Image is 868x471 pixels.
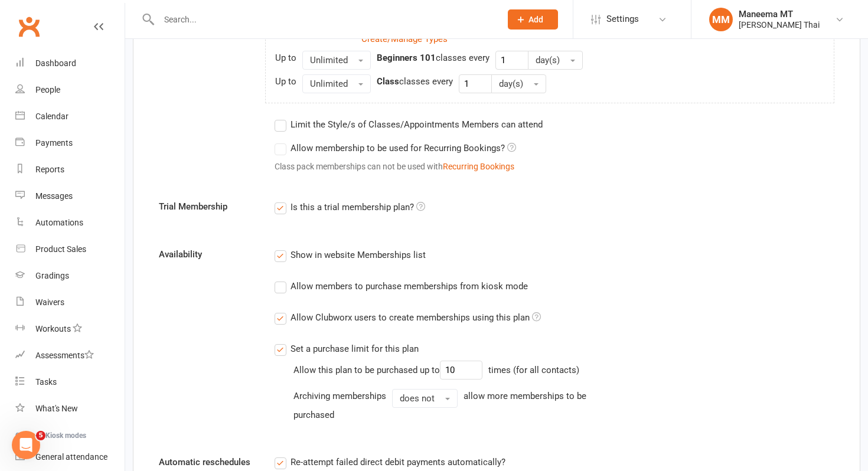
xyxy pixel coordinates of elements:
button: day(s) [528,51,583,70]
div: Calendar [35,112,68,121]
button: does not [392,389,458,408]
div: Allow members to purchase memberships from kiosk mode [291,279,528,292]
span: Unlimited [310,55,348,66]
div: Assessments [35,351,94,360]
a: Gradings [15,263,125,289]
a: Automations [15,210,125,236]
div: allow more memberships to be purchased [293,389,603,422]
button: Recurring Bookings [443,160,514,173]
div: Show in website Memberships list [291,248,426,260]
a: Assessments [15,342,125,369]
div: Waivers [35,297,64,307]
div: Up to [275,51,296,65]
a: Dashboard [15,50,125,77]
div: classes every [377,51,490,65]
span: day(s) [499,78,523,89]
div: Set a purchase limit for this plan [291,342,419,354]
a: Payments [15,130,125,156]
label: Allow membership to be used for Recurring Bookings? [275,141,516,155]
div: Tasks [35,377,57,387]
div: Up to [275,74,296,89]
button: Unlimited [302,51,371,70]
label: Is this a trial membership plan? [275,200,425,214]
span: Settings [606,6,639,32]
a: Tasks [15,369,125,395]
label: Automatic reschedules [150,455,266,469]
button: Add [508,9,558,30]
div: What's New [35,404,78,413]
a: Workouts [15,316,125,342]
strong: Class [377,76,399,87]
a: Messages [15,183,125,210]
div: Gradings [35,271,69,280]
div: Dashboard [35,58,76,68]
div: [PERSON_NAME] Thai [739,19,820,30]
a: Clubworx [14,12,44,41]
a: People [15,77,125,103]
a: General attendance kiosk mode [15,444,125,470]
a: Waivers [15,289,125,316]
div: Class pack memberships can not be used with [275,160,834,173]
a: Reports [15,156,125,183]
iframe: Intercom live chat [12,431,40,459]
a: What's New [15,395,125,422]
div: Automations [35,218,83,227]
button: Unlimited [302,74,371,93]
label: Availability [150,247,266,261]
div: People [35,85,60,94]
span: Unlimited [310,78,348,89]
label: Re-attempt failed direct debit payments automatically? [275,455,505,469]
span: Add [528,15,543,24]
span: day(s) [536,55,560,66]
div: Messages [35,191,73,201]
div: Allow Clubworx users to create memberships using this plan [291,310,541,323]
button: day(s) [491,74,546,93]
a: Product Sales [15,236,125,263]
div: Maneema MT [739,9,820,19]
div: Product Sales [35,244,86,254]
div: Workouts [35,324,71,333]
a: Create/Manage Types [361,34,448,44]
div: Allow this plan to be purchased up to [293,361,482,380]
div: Payments [35,138,73,148]
div: Archiving memberships [293,389,386,403]
div: times (for all contacts) [488,363,579,377]
label: Limit the Style/s of Classes/Appointments Members can attend [275,117,543,132]
label: Trial Membership [150,199,266,214]
div: MM [709,8,733,31]
div: classes every [377,74,453,89]
strong: Beginners 101 [377,53,436,63]
input: Search... [155,11,492,28]
a: Calendar [15,103,125,130]
span: does not [400,393,435,404]
div: Reports [35,165,64,174]
span: 5 [36,431,45,440]
div: General attendance [35,452,107,462]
